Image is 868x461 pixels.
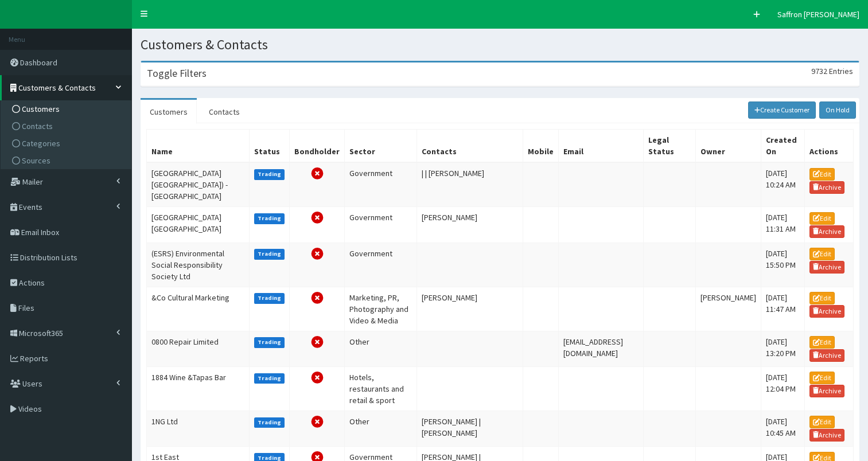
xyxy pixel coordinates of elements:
[254,417,285,428] label: Trading
[19,278,45,288] span: Actions
[345,130,417,163] th: Sector
[761,411,804,446] td: [DATE] 10:45 AM
[417,411,523,446] td: [PERSON_NAME] | [PERSON_NAME]
[345,207,417,243] td: Government
[809,372,835,384] a: Edit
[18,83,96,93] span: Customers & Contacts
[809,292,835,304] a: Edit
[254,213,285,224] label: Trading
[22,155,50,166] span: Sources
[147,366,250,411] td: 1884 Wine &Tapas Bar
[254,169,285,179] label: Trading
[141,37,859,52] h1: Customers & Contacts
[254,293,285,303] label: Trading
[695,130,761,163] th: Owner
[147,411,250,446] td: 1NG Ltd
[3,118,131,135] a: Contacts
[809,212,835,225] a: Edit
[18,303,34,313] span: Files
[809,168,835,181] a: Edit
[559,331,644,366] td: [EMAIL_ADDRESS][DOMAIN_NAME]
[22,378,42,389] span: Users
[559,130,644,163] th: Email
[761,331,804,366] td: [DATE] 13:20 PM
[829,66,853,76] span: Entries
[20,252,77,263] span: Distribution Lists
[3,152,131,169] a: Sources
[21,227,59,237] span: Email Inbox
[811,66,827,76] span: 9732
[147,207,250,243] td: [GEOGRAPHIC_DATA] [GEOGRAPHIC_DATA]
[819,101,856,119] a: On Hold
[147,162,250,207] td: [GEOGRAPHIC_DATA] [GEOGRAPHIC_DATA]) - [GEOGRAPHIC_DATA]
[345,411,417,446] td: Other
[254,373,285,384] label: Trading
[804,130,853,163] th: Actions
[417,162,523,207] td: | | [PERSON_NAME]
[809,429,845,442] a: Archive
[761,207,804,243] td: [DATE] 11:31 AM
[809,349,845,362] a: Archive
[809,181,845,194] a: Archive
[523,130,559,163] th: Mobile
[20,353,48,364] span: Reports
[19,328,63,338] span: Microsoft365
[809,305,845,318] a: Archive
[748,101,816,119] a: Create Customer
[22,138,60,149] span: Categories
[147,68,207,79] h3: Toggle Filters
[809,385,845,397] a: Archive
[761,287,804,331] td: [DATE] 11:47 AM
[643,130,695,163] th: Legal Status
[19,202,42,212] span: Events
[417,207,523,243] td: [PERSON_NAME]
[345,162,417,207] td: Government
[3,100,131,118] a: Customers
[761,243,804,287] td: [DATE] 15:50 PM
[761,130,804,163] th: Created On
[777,9,859,19] span: Saffron [PERSON_NAME]
[147,130,250,163] th: Name
[290,130,345,163] th: Bondholder
[417,130,523,163] th: Contacts
[200,100,249,124] a: Contacts
[254,249,285,259] label: Trading
[22,104,60,114] span: Customers
[695,287,761,331] td: [PERSON_NAME]
[809,416,835,428] a: Edit
[809,261,845,274] a: Archive
[417,287,523,331] td: [PERSON_NAME]
[147,331,250,366] td: 0800 Repair Limited
[147,287,250,331] td: &Co Cultural Marketing
[345,243,417,287] td: Government
[345,331,417,366] td: Other
[345,287,417,331] td: Marketing, PR, Photography and Video & Media
[147,243,250,287] td: (ESRS) Environmental Social Responsibility Society Ltd
[809,225,845,238] a: Archive
[809,336,835,349] a: Edit
[809,248,835,260] a: Edit
[20,57,57,68] span: Dashboard
[3,135,131,152] a: Categories
[141,100,197,124] a: Customers
[22,177,43,187] span: Mailer
[18,404,42,414] span: Videos
[345,366,417,411] td: Hotels, restaurants and retail & sport
[761,366,804,411] td: [DATE] 12:04 PM
[249,130,290,163] th: Status
[22,121,53,131] span: Contacts
[254,337,285,347] label: Trading
[761,162,804,207] td: [DATE] 10:24 AM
